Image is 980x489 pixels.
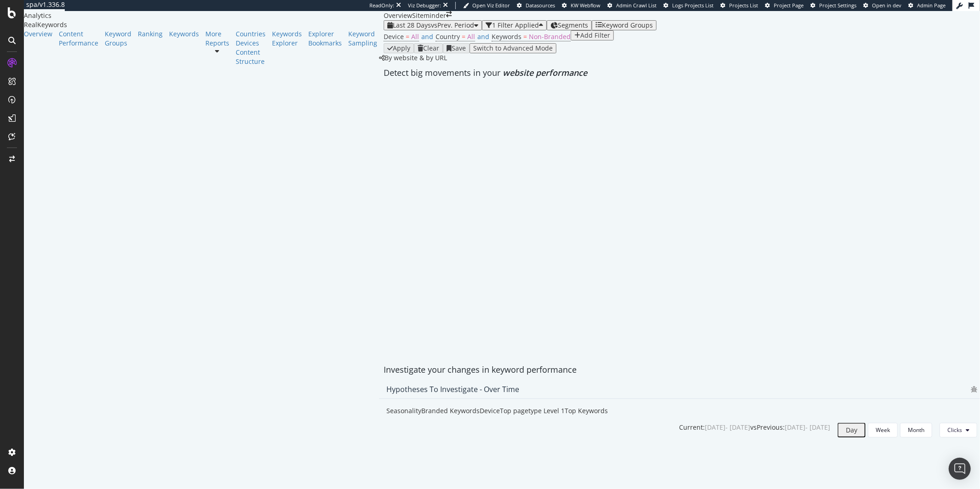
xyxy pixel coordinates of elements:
[369,2,394,9] div: ReadOnly:
[810,2,856,9] a: Project Settings
[672,2,714,9] span: Logs Projects List
[384,20,482,30] button: Last 28 DaysvsPrev. Period
[765,2,804,9] a: Project Page
[169,29,199,39] a: Keywords
[384,43,414,53] button: Apply
[482,20,547,30] button: 1 Filter Applied
[384,364,980,376] div: Investigate your changes in keyword performance
[876,426,890,434] div: Week
[384,67,980,79] div: Detect big movements in your
[408,2,441,9] div: Viz Debugger:
[236,29,266,39] a: Countries
[565,406,608,415] div: Top Keywords
[819,2,856,9] span: Project Settings
[431,21,474,29] span: vs Prev. Period
[412,11,446,20] div: Siteminder
[846,426,857,434] div: Day
[592,20,657,30] button: Keyword Groups
[492,32,521,41] span: Keywords
[236,39,266,48] a: Devices
[517,2,555,9] a: Datasources
[900,423,932,438] button: Month
[379,53,447,63] div: legacy label
[616,2,657,9] span: Admin Crawl List
[308,29,342,48] a: Explorer Bookmarks
[971,386,977,392] div: bug
[838,423,866,438] button: Day
[393,21,431,29] span: Last 28 Days
[940,423,977,438] button: Clicks
[492,22,539,29] div: 1 Filter Applied
[720,2,758,9] a: Projects List
[774,2,804,9] span: Project Page
[558,21,588,29] span: Segments
[472,2,510,9] span: Open Viz Editor
[384,32,404,41] span: Device
[386,385,519,394] div: Hypotheses to Investigate - Over Time
[947,426,962,434] span: Clicks
[436,32,460,41] span: Country
[607,2,657,9] a: Admin Crawl List
[24,29,52,39] a: Overview
[663,2,714,9] a: Logs Projects List
[463,2,510,9] a: Open Viz Editor
[414,43,443,53] button: Clear
[406,32,409,41] span: =
[547,20,592,30] button: Segments
[348,29,377,48] a: Keyword Sampling
[500,406,565,415] div: Top pagetype Level 1
[562,2,600,9] a: KW Webflow
[205,29,229,48] a: More Reports
[452,45,466,52] div: Save
[503,67,587,78] span: website performance
[863,2,901,9] a: Open in dev
[236,48,266,57] a: Content
[917,2,946,9] span: Admin Page
[24,20,384,29] div: RealKeywords
[705,423,750,432] div: [DATE] - [DATE]
[443,43,470,53] button: Save
[393,45,410,52] div: Apply
[421,32,433,41] span: and
[949,458,971,480] div: Open Intercom Messenger
[138,29,163,39] a: Ranking
[477,32,489,41] span: and
[523,32,527,41] span: =
[602,22,653,29] div: Keyword Groups
[868,423,898,438] button: Week
[571,2,600,9] span: KW Webflow
[411,32,419,41] span: All
[529,32,571,41] span: Non-Branded
[729,2,758,9] span: Projects List
[785,423,830,432] div: [DATE] - [DATE]
[236,57,266,66] a: Structure
[421,406,480,415] div: Branded Keywords
[105,29,131,48] a: Keyword Groups
[385,53,447,62] span: By website & by URL
[679,423,705,432] div: Current:
[467,32,475,41] span: All
[462,32,465,41] span: =
[384,11,412,20] div: Overview
[571,30,614,40] button: Add Filter
[580,32,610,39] div: Add Filter
[480,406,500,415] div: Device
[526,2,555,9] span: Datasources
[272,29,302,48] a: Keywords Explorer
[386,406,421,415] div: Seasonality
[446,11,452,17] div: arrow-right-arrow-left
[24,11,384,20] div: Analytics
[59,29,98,48] a: Content Performance
[473,45,553,52] div: Switch to Advanced Mode
[872,2,901,9] span: Open in dev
